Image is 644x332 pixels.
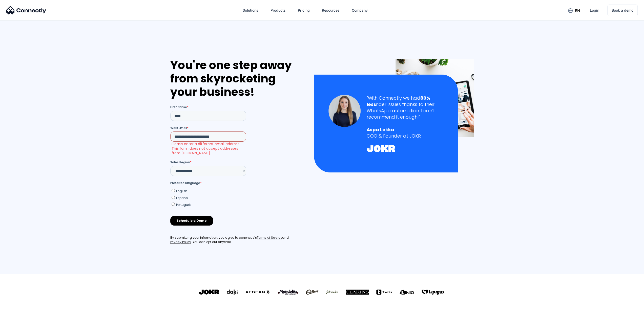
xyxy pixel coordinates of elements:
[322,7,340,14] div: Resources
[170,240,191,244] a: Privacy Policy
[298,7,310,14] div: Pricing
[590,7,599,14] div: Login
[586,4,603,16] a: Login
[10,323,30,330] ul: Language list
[367,133,443,139] div: COO & Founder at JOKR
[170,59,303,99] div: You're one step away from skyrocketing your business!
[564,7,584,14] div: en
[170,236,303,244] div: By submitting your infomation, you agree to conenctly’s and . You can opt out anytime.
[352,7,368,14] div: Company
[367,95,430,107] strong: 80% less
[348,4,372,16] div: Company
[170,105,246,229] iframe: Form 0
[271,7,286,14] div: Products
[607,5,638,16] a: Book a demo
[243,7,258,14] div: Solutions
[5,323,30,330] aside: Language selected: English
[239,4,262,16] div: Solutions
[367,95,443,120] div: "With Connectly we had rider issues thanks to their WhatsApp automation. I can't recommend it eno...
[266,4,290,16] div: Products
[318,4,344,16] div: Resources
[294,4,314,16] a: Pricing
[367,126,394,133] strong: Aspa Lekka
[6,6,46,14] img: Connectly Logo
[575,7,580,14] div: en
[257,236,282,240] a: Terms of Service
